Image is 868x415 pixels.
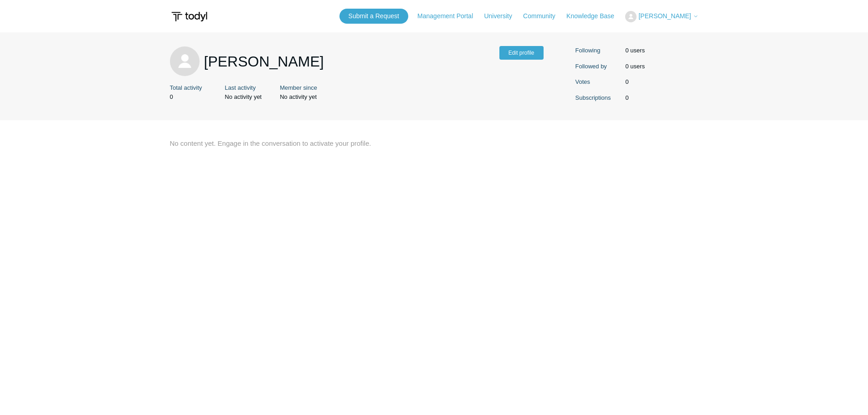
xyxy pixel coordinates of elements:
span: [PERSON_NAME] [638,12,691,20]
a: Management Portal [417,11,482,21]
span: 0 [626,93,629,102]
a: Community [523,11,565,21]
a: Submit a Request [339,9,408,24]
span: Member since [280,83,317,92]
span: 0 [626,77,629,87]
h1: [PERSON_NAME] [204,51,495,72]
a: University [484,11,521,21]
span: Total activity [170,83,202,92]
span: No activity yet [225,92,262,102]
a: Edit profile [499,46,544,60]
span: Last activity [225,83,257,92]
span: 0 [170,92,207,102]
a: Knowledge Base [566,11,623,21]
span: 0 users [626,46,645,55]
img: Todyl Support Center Help Center home page [170,8,209,25]
span: Votes [575,77,621,87]
span: Following [575,46,621,55]
span: 0 users [626,62,645,71]
span: No content yet. Engage in the conversation to activate your profile. [170,138,548,149]
button: [PERSON_NAME] [625,11,698,22]
span: No activity yet [280,92,322,102]
span: Subscriptions [575,93,621,102]
span: Followed by [575,62,621,71]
